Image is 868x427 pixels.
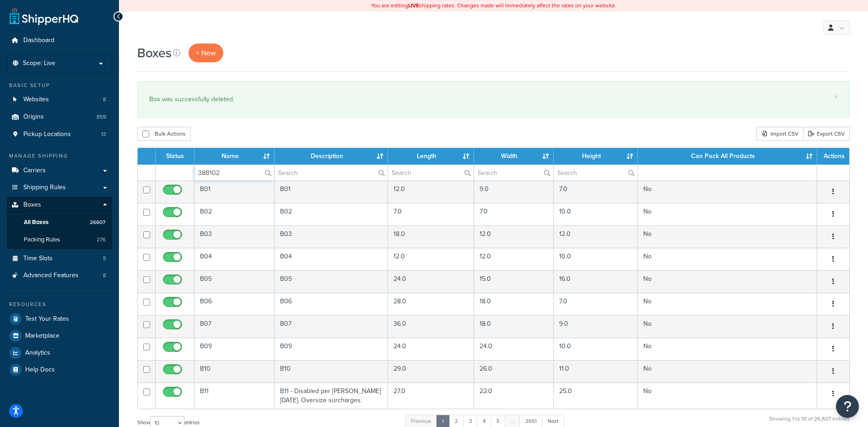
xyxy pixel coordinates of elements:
[7,301,112,308] div: Resources
[97,236,106,244] span: 276
[7,361,112,378] a: Help Docs
[23,113,44,121] span: Origins
[194,338,275,360] td: B09
[275,203,388,225] td: B02
[25,332,59,340] span: Marketplace
[638,225,817,248] td: No
[803,127,850,141] a: Export CSV
[7,328,112,344] a: Marketplace
[638,148,817,164] th: Can Pack All Products : activate to sort column ascending
[7,214,112,231] a: All Boxes 26607
[408,1,419,10] b: LIVE
[23,272,79,279] span: Advanced Features
[194,383,275,409] td: B11
[474,148,553,164] th: Width : activate to sort column ascending
[388,225,474,248] td: 18.0
[23,167,46,175] span: Carriers
[474,293,553,315] td: 18.0
[7,179,112,196] li: Shipping Rules
[474,165,553,181] input: Search
[275,248,388,270] td: B04
[194,148,275,164] th: Name : activate to sort column ascending
[275,360,388,383] td: B10
[194,360,275,383] td: B10
[474,338,553,360] td: 24.0
[23,255,53,263] span: Time Slots
[554,360,638,383] td: 11.0
[23,96,49,104] span: Websites
[194,203,275,225] td: B02
[7,267,112,284] li: Advanced Features
[388,148,474,164] th: Length : activate to sort column ascending
[554,203,638,225] td: 10.0
[194,165,274,181] input: Search
[474,181,553,203] td: 9.0
[388,203,474,225] td: 7.0
[638,181,817,203] td: No
[756,127,803,141] div: Import CSV
[554,148,638,164] th: Height : activate to sort column ascending
[23,131,71,138] span: Pickup Locations
[149,93,838,106] div: Box was successfully deleted.
[275,315,388,338] td: B07
[25,349,50,357] span: Analytics
[10,7,78,25] a: ShipperHQ Home
[7,231,112,248] li: Packing Rules
[474,225,553,248] td: 12.0
[25,366,55,374] span: Help Docs
[7,311,112,327] a: Test Your Rates
[275,165,388,181] input: Search
[388,360,474,383] td: 29.0
[7,126,112,143] li: Pickup Locations
[7,197,112,213] a: Boxes
[275,338,388,360] td: B09
[554,293,638,315] td: 7.0
[194,315,275,338] td: B07
[474,383,553,409] td: 22.0
[7,231,112,248] a: Packing Rules 276
[388,270,474,293] td: 24.0
[275,225,388,248] td: B03
[474,360,553,383] td: 26.0
[156,148,194,164] th: Status
[554,181,638,203] td: 7.0
[24,236,60,244] span: Packing Rules
[7,91,112,108] li: Websites
[554,165,637,181] input: Search
[638,383,817,409] td: No
[23,37,54,44] span: Dashboard
[97,113,106,121] span: 859
[638,248,817,270] td: No
[836,395,859,418] button: Open Resource Center
[103,96,106,104] span: 8
[137,44,172,62] h1: Boxes
[638,293,817,315] td: No
[196,48,216,58] span: + New
[194,248,275,270] td: B04
[7,126,112,143] a: Pickup Locations 12
[638,338,817,360] td: No
[7,250,112,267] li: Time Slots
[7,345,112,361] a: Analytics
[275,383,388,409] td: B11 - Disabled per [PERSON_NAME] [DATE]. Oversize surcharges.
[638,270,817,293] td: No
[103,272,106,279] span: 8
[474,270,553,293] td: 15.0
[817,148,849,164] th: Actions
[275,148,388,164] th: Description : activate to sort column ascending
[554,270,638,293] td: 16.0
[638,360,817,383] td: No
[554,383,638,409] td: 25.0
[103,255,106,263] span: 5
[23,60,55,67] span: Scope: Live
[23,184,66,192] span: Shipping Rules
[388,293,474,315] td: 28.0
[7,250,112,267] a: Time Slots 5
[7,82,112,89] div: Basic Setup
[388,248,474,270] td: 12.0
[194,293,275,315] td: B06
[25,315,69,323] span: Test Your Rates
[554,248,638,270] td: 10.0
